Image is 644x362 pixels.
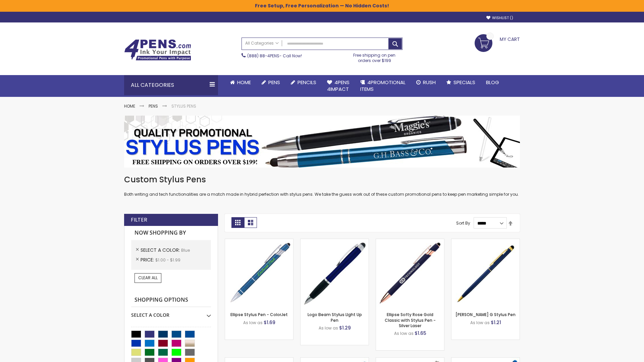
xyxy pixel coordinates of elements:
[225,239,293,307] img: Ellipse Stylus Pen - ColorJet-Blue
[486,79,499,86] span: Blog
[385,312,436,328] a: Ellipse Softy Rose Gold Classic with Stylus Pen - Silver Laser
[308,312,362,323] a: Logo Beam Stylus LIght Up Pen
[301,239,369,244] a: Logo Beam Stylus LIght Up Pen-Blue
[131,293,211,307] strong: Shopping Options
[415,330,426,337] span: $1.65
[124,116,520,168] img: Stylus Pens
[264,319,275,326] span: $1.69
[360,79,406,93] span: 4PROMOTIONAL ITEMS
[470,320,490,325] span: As low as
[124,103,135,109] a: Home
[327,79,350,93] span: 4Pens 4impact
[376,239,444,244] a: Ellipse Softy Rose Gold Classic with Stylus Pen - Silver Laser-Blue
[481,75,504,90] a: Blog
[155,257,180,263] span: $1.00 - $1.99
[256,75,285,90] a: Pens
[131,307,211,318] div: Select A Color
[355,75,411,97] a: 4PROMOTIONALITEMS
[453,79,475,86] span: Specials
[322,75,355,97] a: 4Pens4impact
[124,174,520,185] h1: Custom Stylus Pens
[131,226,211,240] strong: Now Shopping by
[181,247,190,253] span: Blue
[149,103,158,109] a: Pens
[171,103,196,109] strong: Stylus Pens
[225,239,293,244] a: Ellipse Stylus Pen - ColorJet-Blue
[124,174,520,197] div: Both writing and tech functionalities are a match made in hybrid perfection with stylus pens. We ...
[141,247,181,253] span: Select A Color
[141,256,155,263] span: Price
[301,239,369,307] img: Logo Beam Stylus LIght Up Pen-Blue
[491,319,501,326] span: $1.21
[451,239,520,244] a: Meryl G Stylus Pen-Blue
[230,312,288,317] a: Ellipse Stylus Pen - ColorJet
[138,275,158,281] span: Clear All
[423,79,436,86] span: Rush
[131,216,147,224] strong: Filter
[456,220,470,226] label: Sort By
[247,53,279,59] a: (888) 88-4PENS
[376,239,444,307] img: Ellipse Softy Rose Gold Classic with Stylus Pen - Silver Laser-Blue
[298,79,316,86] span: Pencils
[339,324,351,331] span: $1.29
[231,217,244,228] strong: Grid
[319,325,338,331] span: As low as
[411,75,441,90] a: Rush
[346,50,403,63] div: Free shipping on pen orders over $199
[245,41,279,46] span: All Categories
[124,75,218,95] div: All Categories
[285,75,322,90] a: Pencils
[124,39,191,61] img: 4Pens Custom Pens and Promotional Products
[135,273,161,283] a: Clear All
[486,15,513,20] a: Wishlist
[225,75,256,90] a: Home
[242,38,282,49] a: All Categories
[451,239,520,307] img: Meryl G Stylus Pen-Blue
[247,53,302,59] span: - Call Now!
[441,75,481,90] a: Specials
[268,79,280,86] span: Pens
[455,312,516,317] a: [PERSON_NAME] G Stylus Pen
[237,79,251,86] span: Home
[394,330,414,336] span: As low as
[243,320,263,325] span: As low as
